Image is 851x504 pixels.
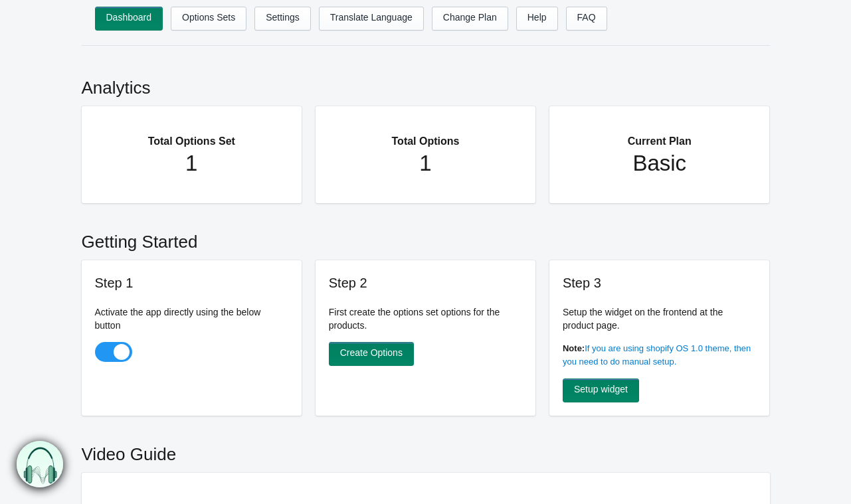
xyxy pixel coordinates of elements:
a: Dashboard [95,7,163,31]
h2: Analytics [82,62,770,106]
a: Help [516,7,558,31]
a: Create Options [329,342,414,366]
h1: 1 [108,150,276,177]
h2: Total Options Set [108,120,276,150]
h3: Step 3 [563,274,757,292]
h1: Basic [576,150,743,177]
b: Note: [563,343,585,353]
a: Setup widget [563,378,639,402]
a: Change Plan [432,7,508,31]
a: Translate Language [319,7,424,31]
p: First create the options set options for the products. [329,305,523,332]
p: Setup the widget on the frontend at the product page. [563,305,757,332]
h2: Total Options [342,120,510,150]
img: bxm.png [17,441,63,487]
h2: Video Guide [82,429,770,473]
h2: Current Plan [576,120,743,150]
h1: 1 [342,150,510,177]
p: Activate the app directly using the below button [95,305,289,332]
a: Options Sets [171,7,246,31]
h3: Step 1 [95,274,289,292]
a: FAQ [566,7,607,31]
h2: Getting Started [82,216,770,260]
a: If you are using shopify OS 1.0 theme, then you need to do manual setup. [563,343,751,367]
h3: Step 2 [329,274,523,292]
a: Settings [254,7,311,31]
